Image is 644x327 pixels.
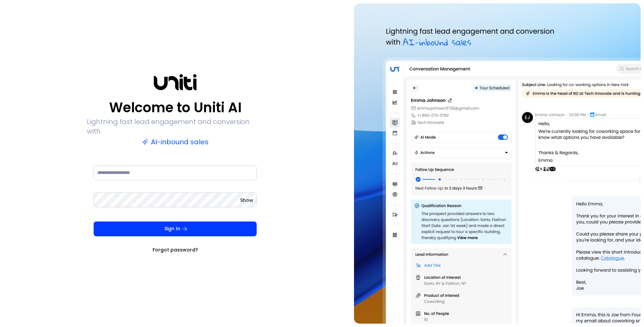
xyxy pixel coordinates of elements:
[142,137,208,147] p: AI-inbound sales
[94,221,257,236] button: Sign In
[87,117,263,136] p: Lightning fast lead engagement and conversion with
[153,246,198,253] a: Forgot password?
[354,3,641,324] img: auth-hero.png
[240,197,253,204] button: Show
[109,99,241,116] p: Welcome to Uniti AI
